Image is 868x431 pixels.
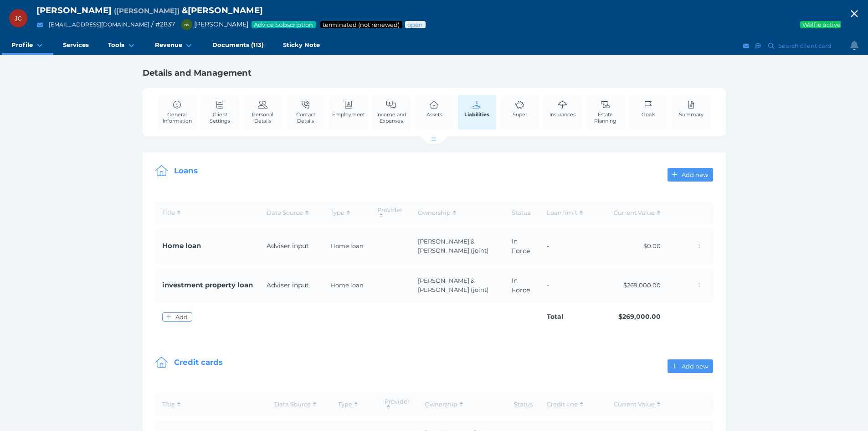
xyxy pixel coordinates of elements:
[203,111,237,124] span: Client Settings
[505,202,540,224] th: Status
[267,281,309,289] span: Adviser input
[411,202,505,224] th: Ownership
[145,36,203,55] a: Revenue
[375,111,408,124] span: Income and Expenses
[322,21,401,28] span: Service package status: Not renewed
[324,202,370,224] th: Type
[764,40,836,52] button: Search client card
[668,168,713,182] button: Add new
[212,41,264,49] span: Documents (113)
[618,312,661,321] span: $269,000.00
[155,393,267,416] th: Title
[407,21,424,28] span: Advice status: Review not yet booked in
[754,40,763,52] button: SMS
[424,95,444,123] a: Assets
[155,41,182,49] span: Revenue
[182,5,263,16] span: & [PERSON_NAME]
[289,111,323,124] span: Contact Details
[155,202,260,224] th: Title
[34,19,46,31] button: Email
[331,393,378,416] th: Type
[776,42,836,49] span: Search client card
[174,358,223,367] span: Credit cards
[802,21,842,28] span: Welfie active
[540,393,604,416] th: Credit line
[174,313,192,321] span: Add
[512,276,530,294] span: In Force
[330,281,364,290] span: Home loan
[201,95,239,129] a: Client Settings
[679,363,712,370] span: Add new
[378,393,418,416] th: Provider
[642,111,655,118] span: Goals
[507,393,539,416] th: Status
[267,242,309,250] span: Adviser input
[460,111,494,118] span: Liabilities
[330,242,364,251] span: Home loan
[184,23,189,27] span: NV
[510,95,529,123] a: Super
[203,36,273,55] a: Documents (113)
[512,237,530,255] span: In Force
[2,36,53,55] a: Profile
[244,95,282,129] a: Personal Details
[547,312,563,321] span: Total
[15,15,22,22] span: JC
[283,41,320,49] span: Sticky Note
[547,95,578,123] a: Insurances
[162,280,253,291] span: investment property loan
[143,68,726,78] h1: Details and Management
[158,95,196,129] a: General Information
[253,21,314,28] span: Advice Subscription
[639,95,657,123] a: Goals
[160,111,194,124] span: General Information
[679,111,704,118] span: Summary
[540,202,604,224] th: Loan limit
[418,277,488,293] span: [PERSON_NAME] & [PERSON_NAME] (joint)
[550,111,575,118] span: Insurances
[742,40,751,52] button: Email
[108,41,124,49] span: Tools
[53,36,98,55] a: Services
[643,242,661,249] span: $0.00
[586,95,625,129] a: Estate Planning
[426,111,442,118] span: Assets
[181,19,192,30] div: Nancy Vos
[9,9,27,27] div: James Callum
[668,359,713,373] button: Add new
[332,111,365,118] span: Employment
[589,111,622,124] span: Estate Planning
[162,312,192,322] button: Add
[370,202,411,224] th: Provider
[63,41,89,49] span: Services
[458,95,496,130] a: Liabilities
[287,95,325,129] a: Contact Details
[679,171,712,178] span: Add new
[330,95,367,123] a: Employment
[623,281,661,289] span: $269,000.00
[677,95,706,123] a: Summary
[418,238,488,254] span: [PERSON_NAME] & [PERSON_NAME] (joint)
[604,202,668,224] th: Current Value
[11,41,33,49] span: Profile
[260,202,324,224] th: Data Source
[177,20,248,28] span: [PERSON_NAME]
[49,21,149,28] a: [EMAIL_ADDRESS][DOMAIN_NAME]
[174,166,198,175] span: Loans
[162,241,253,251] span: Home loan
[246,111,280,124] span: Personal Details
[604,393,668,416] th: Current Value
[513,111,527,118] span: Super
[267,393,331,416] th: Data Source
[372,95,411,129] a: Income and Expenses
[547,281,549,289] span: -
[418,393,507,416] th: Ownership
[114,6,180,15] span: Preferred name
[151,20,175,28] span: / # 2837
[547,242,549,249] span: -
[36,5,112,16] span: [PERSON_NAME]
